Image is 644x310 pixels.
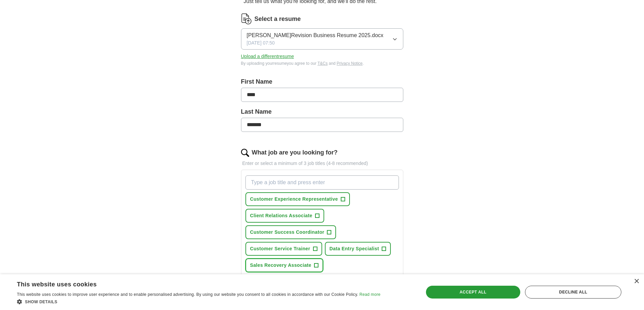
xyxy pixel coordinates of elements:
[250,196,338,203] span: Customer Experience Representative
[330,245,379,252] span: Data Entry Specialist
[17,278,363,288] div: This website uses cookies
[241,77,403,86] label: First Name
[241,107,403,116] label: Last Name
[337,61,363,66] a: Privacy Notice
[245,175,399,190] input: Type a job title and press enter
[245,242,322,256] button: Customer Service Trainer
[252,148,338,157] label: What job are you looking for?
[250,229,325,236] span: Customer Success Coordinator
[241,160,403,167] p: Enter or select a minimum of 3 job titles (4-8 recommended)
[525,286,621,299] div: Decline all
[245,209,324,223] button: Client Relations Associate
[250,245,310,252] span: Customer Service Trainer
[17,292,358,297] span: This website uses cookies to improve user experience and to enable personalised advertising. By u...
[634,279,639,284] div: Close
[245,258,323,272] button: Sales Recovery Associate
[325,242,391,256] button: Data Entry Specialist
[25,300,57,304] span: Show details
[359,292,380,297] a: Read more, opens a new window
[241,149,249,157] img: search.png
[426,286,520,299] div: Accept all
[17,298,380,305] div: Show details
[241,53,294,60] button: Upload a differentresume
[241,13,252,24] img: CV Icon
[250,212,312,219] span: Client Relations Associate
[247,39,275,47] span: [DATE] 07:50
[255,15,301,24] label: Select a resume
[241,28,403,50] button: [PERSON_NAME]Revision Business Resume 2025.docx[DATE] 07:50
[241,60,403,66] div: By uploading your resume you agree to our and .
[250,262,311,269] span: Sales Recovery Associate
[247,31,384,39] span: [PERSON_NAME]Revision Business Resume 2025.docx
[245,225,336,239] button: Customer Success Coordinator
[245,192,350,206] button: Customer Experience Representative
[317,61,328,66] a: T&Cs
